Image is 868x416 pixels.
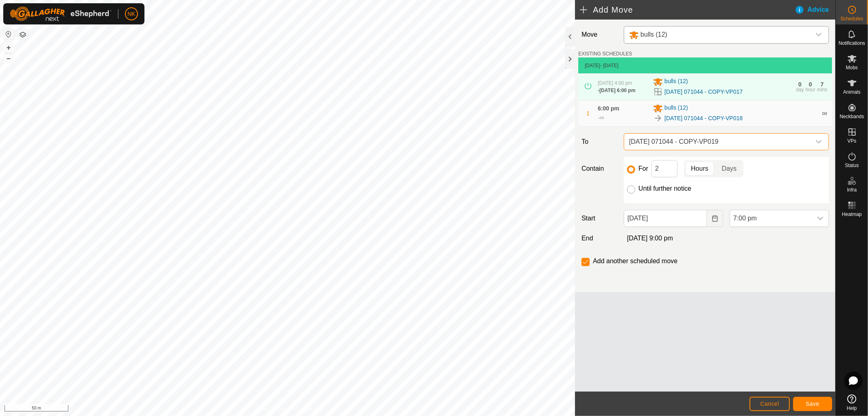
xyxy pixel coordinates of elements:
label: Contain [578,164,621,174]
a: Contact Us [295,405,319,413]
a: Help [836,391,868,414]
span: [DATE] 9:00 pm [627,235,673,242]
div: 0 [798,81,802,87]
span: Days [722,164,737,174]
span: Hours [691,164,708,174]
span: ∞ [599,114,604,121]
div: dropdown trigger [812,210,829,227]
label: To [578,133,621,150]
div: - [598,87,635,94]
span: NK [127,10,135,18]
img: Gallagher Logo [10,7,112,21]
button: Save [793,397,832,411]
div: hour [806,87,816,92]
span: [DATE] 4:00 pm [598,80,632,86]
span: - [DATE] [600,63,619,68]
span: 6:00 pm [598,105,619,112]
span: 2025-08-13 071044 - COPY-VP019 [626,134,811,150]
span: Notifications [839,41,865,46]
label: Until further notice [638,185,691,192]
a: [DATE] 071044 - COPY-VP017 [665,88,743,96]
div: Advice [795,5,835,15]
span: bulls (12) [665,103,688,113]
div: 0 [809,81,812,87]
button: Cancel [750,397,790,411]
div: day [796,87,804,92]
span: Heatmap [842,212,862,217]
span: 1 [586,110,590,117]
span: Save [806,401,820,407]
span: Animals [843,90,861,95]
span: VPs [847,139,856,143]
span: [DATE] [585,63,600,68]
span: ∞ [822,109,827,117]
button: Map Layers [18,30,28,40]
label: Move [578,26,621,44]
span: Schedules [840,16,863,21]
span: 7:00 pm [730,210,812,227]
button: + [4,43,13,53]
span: bulls (12) [641,31,667,38]
button: Reset Map [4,29,13,39]
span: Status [845,163,859,168]
div: - [598,113,604,123]
h2: Add Move [580,5,794,15]
div: dropdown trigger [811,26,827,43]
button: – [4,53,13,63]
button: Choose Date [707,210,723,227]
div: 7 [820,81,824,87]
span: Mobs [846,65,858,70]
a: Privacy Policy [256,405,286,413]
span: bulls [626,26,811,43]
label: Add another scheduled move [593,258,678,264]
div: mins [817,87,827,92]
a: [DATE] 071044 - COPY-VP018 [665,114,743,123]
span: bulls (12) [665,77,688,87]
span: Help [847,406,857,411]
div: dropdown trigger [811,134,827,150]
span: Cancel [760,401,779,407]
span: Infra [847,187,857,192]
span: [DATE] 6:00 pm [599,88,635,93]
img: To [653,113,663,123]
label: Start [578,214,621,223]
label: For [638,165,648,172]
label: End [578,233,621,243]
label: EXISTING SCHEDULES [578,50,632,57]
span: Neckbands [840,114,864,119]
